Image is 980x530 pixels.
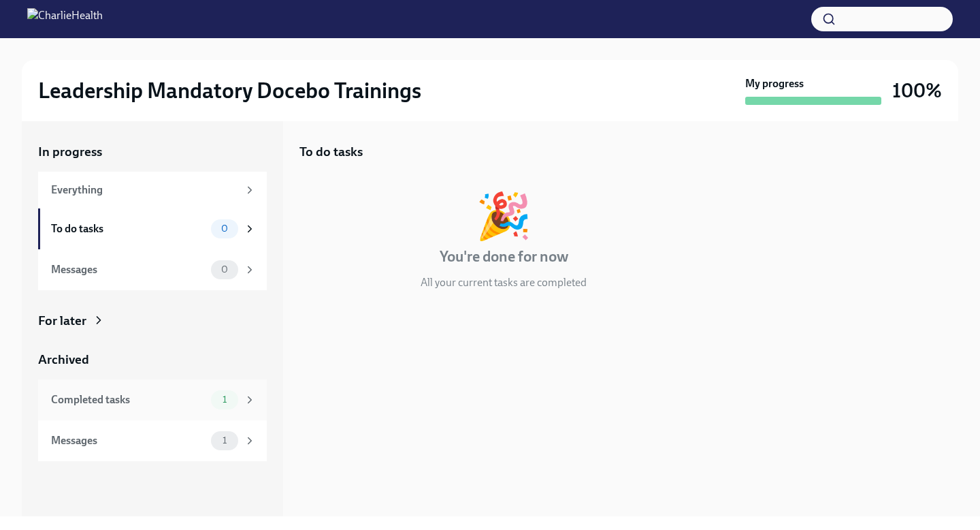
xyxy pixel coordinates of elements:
[38,77,421,104] h2: Leadership Mandatory Docebo Trainings
[38,420,267,461] a: Messages1
[51,221,206,236] div: To do tasks
[440,247,568,267] h4: You're done for now
[476,193,532,238] div: 🎉
[38,312,86,330] div: For later
[213,223,236,234] span: 0
[38,312,267,330] a: For later
[214,435,235,446] span: 1
[745,76,804,91] strong: My progress
[38,379,267,420] a: Completed tasks1
[51,392,206,407] div: Completed tasks
[27,8,103,30] img: CharlieHealth
[38,249,267,290] a: Messages0
[51,262,206,277] div: Messages
[51,433,206,448] div: Messages
[38,143,267,161] a: In progress
[38,172,267,208] a: Everything
[213,264,236,275] span: 0
[299,143,363,161] h5: To do tasks
[421,275,587,290] p: All your current tasks are completed
[892,78,942,103] h3: 100%
[51,183,238,198] div: Everything
[214,394,235,405] span: 1
[38,351,267,369] a: Archived
[38,208,267,249] a: To do tasks0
